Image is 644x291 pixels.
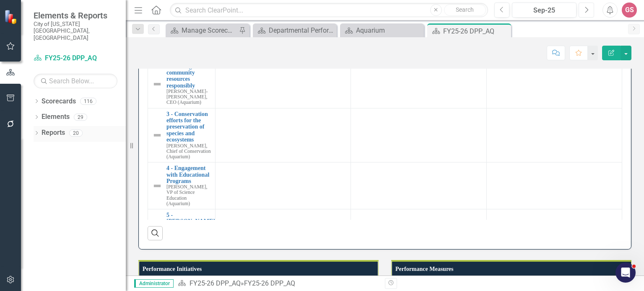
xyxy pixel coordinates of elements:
[34,10,117,21] span: Elements & Reports
[515,5,574,15] div: Sep-25
[486,108,622,162] td: Double-Click to Edit
[74,113,87,121] div: 29
[34,21,117,41] small: City of [US_STATE][GEOGRAPHIC_DATA], [GEOGRAPHIC_DATA]
[443,26,509,36] div: FY25-26 DPP_AQ
[148,162,216,209] td: Double-Click to Edit Right Click for Context Menu
[42,97,76,106] a: Scorecards
[152,130,162,140] img: Not Defined
[148,60,216,108] td: Double-Click to Edit Right Click for Context Menu
[152,181,162,191] img: Not Defined
[34,74,117,88] input: Search Below...
[34,54,117,63] a: FY25-26 DPP_AQ
[170,3,488,18] input: Search ClearPoint...
[166,89,211,105] small: [PERSON_NAME]-[PERSON_NAME], CEO (Aquarium)
[244,279,295,287] div: FY25-26 DPP_AQ
[166,165,211,184] a: 4 - Engagement with Educational Programs
[342,25,422,36] a: Aquarium
[615,263,636,283] iframe: Intercom live chat
[166,63,211,89] a: 2 - Manage community resources responsibly
[42,128,65,138] a: Reports
[134,279,174,288] span: Administrator
[255,25,335,36] a: Departmental Performance Plans - 3 Columns
[182,25,237,36] div: Manage Scorecards
[166,184,211,206] small: [PERSON_NAME], VP of Science Education (Aquarium)
[168,25,237,36] a: Manage Scorecards
[351,108,486,162] td: Double-Click to Edit
[166,111,211,143] a: 3 - Conservation efforts for the preservation of species and ecosystems
[444,4,486,16] button: Search
[166,143,211,160] small: [PERSON_NAME], Chief of Conservation (Aquarium)
[148,108,216,162] td: Double-Click to Edit Right Click for Context Menu
[512,3,576,18] button: Sep-25
[216,162,351,209] td: Double-Click to Edit
[456,6,474,13] span: Search
[69,129,83,136] div: 20
[351,60,486,108] td: Double-Click to Edit
[356,25,422,36] div: Aquarium
[190,279,241,287] a: FY25-26 DPP_AQ
[216,60,351,108] td: Double-Click to Edit
[622,3,637,18] button: GS
[269,25,335,36] div: Departmental Performance Plans - 3 Columns
[351,162,486,209] td: Double-Click to Edit
[486,162,622,209] td: Double-Click to Edit
[152,79,162,89] img: Not Defined
[80,98,96,105] div: 116
[486,60,622,108] td: Double-Click to Edit
[178,279,379,288] div: »
[216,108,351,162] td: Double-Click to Edit
[166,212,215,276] a: 5 - [PERSON_NAME] a sense of belonging and inclusive leadership in the department through two or ...
[42,112,70,122] a: Elements
[4,9,19,24] img: ClearPoint Strategy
